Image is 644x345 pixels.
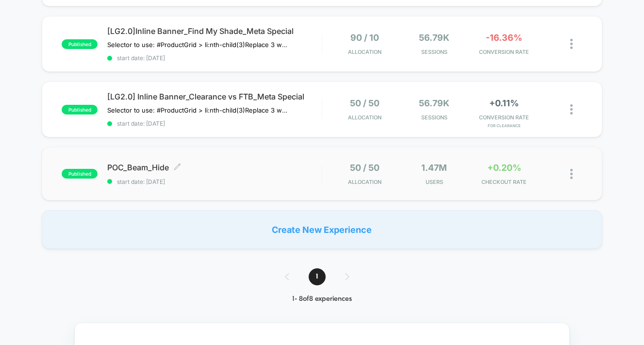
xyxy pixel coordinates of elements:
span: [LG2.0] Inline Banner_Clearance vs FTB_Meta Special [107,92,321,101]
span: start date: [DATE] [107,54,321,62]
span: for Clearance [472,123,537,128]
span: CHECKOUT RATE [472,179,537,185]
img: close [570,39,573,49]
img: close [570,104,573,115]
span: Allocation [348,114,381,121]
span: published [62,39,98,49]
span: 50 / 50 [350,163,380,173]
span: [LG2.0]Inline Banner_Find My Shade_Meta Special [107,26,321,36]
div: 1 - 8 of 8 experiences [275,295,369,303]
span: 1.47M [421,163,447,173]
span: CONVERSION RATE [472,49,537,55]
span: POC_Beam_Hide [107,163,321,172]
span: published [62,105,98,115]
span: Sessions [402,49,467,55]
span: start date: [DATE] [107,178,321,185]
span: start date: [DATE] [107,120,321,127]
span: Selector to use: #ProductGrid > li:nth-child(3)Replace 3 with the block number﻿Copy the widget ID... [107,41,287,49]
span: 90 / 10 [350,33,379,43]
span: Allocation [348,179,381,185]
span: Users [402,179,467,185]
img: close [570,169,573,179]
span: 56.79k [419,98,449,108]
span: Allocation [348,49,381,55]
span: 1 [309,268,326,285]
div: Create New Experience [42,210,602,249]
span: published [62,169,98,179]
span: Selector to use: #ProductGrid > li:nth-child(3)Replace 3 with the block number﻿Copy the widget ID... [107,106,287,114]
span: Sessions [402,114,467,121]
span: +0.11% [489,98,519,108]
span: -16.36% [486,33,522,43]
span: 50 / 50 [350,98,380,108]
span: 56.79k [419,33,449,43]
span: +0.20% [487,163,521,173]
span: CONVERSION RATE [472,114,537,121]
